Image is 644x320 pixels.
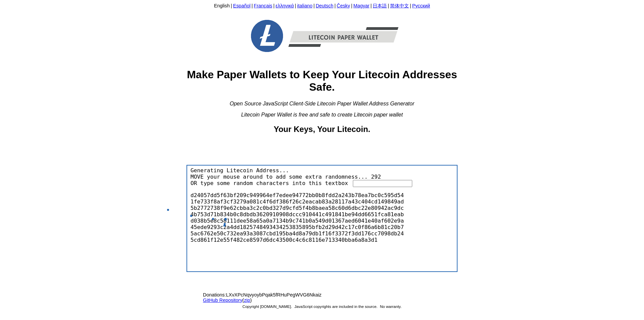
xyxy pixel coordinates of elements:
a: Русский [412,3,430,8]
a: 简体中文 [390,3,409,8]
span: JavaScript copyrights are included in the source. [294,301,378,312]
a: Magyar [353,3,369,8]
h2: Your Keys, Your Litecoin. [186,125,458,134]
span: Generating Litecoin Address... [189,166,291,174]
a: zip [244,298,250,303]
span: Donations: [203,292,226,298]
div: Open Source JavaScript Client-Side Litecoin Paper Wallet Address Generator [186,101,458,107]
span: OR type some random characters into this textbox [189,178,350,186]
span: No warranty. [379,301,402,312]
span: 292 [369,172,382,180]
a: Deutsch [316,3,333,8]
a: 日本語 [373,3,387,8]
a: Français [254,3,272,8]
div: d24057dd5f63bf209c949964ef7edee94772bb0b8fdd2a243b78ea7bc0c595d541fe733f8af3cf3279a081c4f6df386f2... [189,187,407,248]
h1: Make Paper Wallets to Keep Your Litecoin Addresses Safe. [186,68,458,93]
span: MOVE your mouse around to add some extra randomness... [189,172,369,180]
a: ελληνικά [276,3,294,8]
img: Free-Litecoin-Paper-Wallet [231,12,413,60]
a: Česky [337,3,350,8]
a: italiano [297,3,313,8]
div: | | | | | | | | | | [186,3,458,11]
span: Copyright [DOMAIN_NAME]. [242,301,293,312]
a: Español [233,3,251,8]
a: English [214,3,230,8]
span: LXvXPcNqvyoybPqak5fRHuPegWVG6Nkaiz [196,292,354,298]
a: GitHub Repository [203,298,243,303]
span: ( ) [196,298,354,303]
div: Litecoin Paper Wallet is free and safe to create Litecoin paper wallet [186,112,458,118]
